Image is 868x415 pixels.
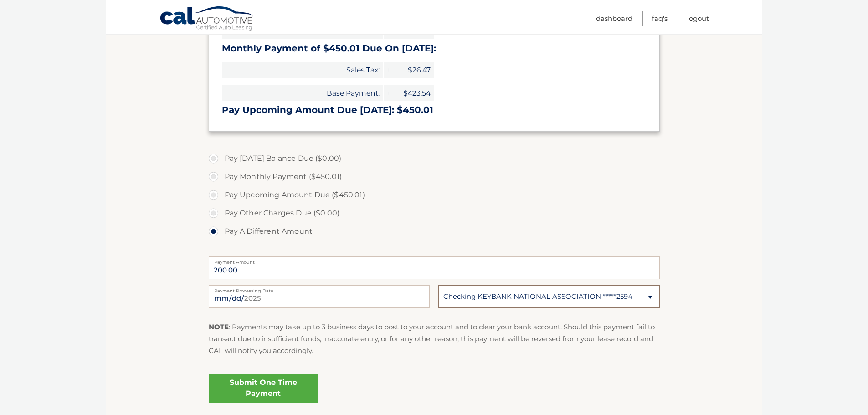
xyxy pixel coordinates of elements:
span: $26.47 [393,62,434,78]
p: : Payments may take up to 3 business days to post to your account and to clear your bank account.... [209,321,660,357]
label: Pay Monthly Payment ($450.01) [209,168,660,186]
input: Payment Date [209,285,430,308]
label: Pay Other Charges Due ($0.00) [209,204,660,222]
a: Submit One Time Payment [209,374,318,403]
span: Base Payment: [222,85,383,101]
span: + [384,62,393,78]
span: $423.54 [393,85,434,101]
input: Payment Amount [209,256,660,279]
span: + [384,85,393,101]
a: Cal Automotive [159,6,255,32]
label: Pay A Different Amount [209,222,660,241]
label: Payment Processing Date [209,285,430,292]
label: Payment Amount [209,256,660,264]
span: Sales Tax: [222,62,383,78]
a: FAQ's [652,11,668,26]
a: Dashboard [596,11,632,26]
a: Logout [687,11,709,26]
label: Pay [DATE] Balance Due ($0.00) [209,149,660,168]
strong: NOTE [209,323,229,331]
h3: Pay Upcoming Amount Due [DATE]: $450.01 [222,104,647,116]
h3: Monthly Payment of $450.01 Due On [DATE]: [222,43,647,54]
label: Pay Upcoming Amount Due ($450.01) [209,186,660,204]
